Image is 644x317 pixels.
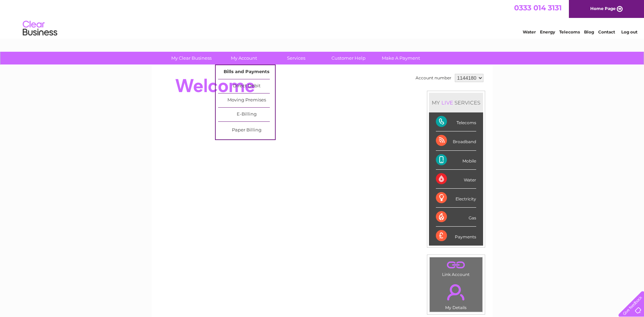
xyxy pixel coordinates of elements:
[436,131,476,150] div: Broadband
[540,29,555,34] a: Energy
[436,208,476,227] div: Gas
[621,29,637,34] a: Log out
[436,170,476,189] div: Water
[436,151,476,170] div: Mobile
[414,72,453,84] td: Account number
[320,52,377,65] a: Customer Help
[218,93,275,107] a: Moving Premises
[429,278,483,312] td: My Details
[584,29,594,34] a: Blog
[218,108,275,121] a: E-Billing
[436,112,476,131] div: Telecoms
[429,93,483,112] div: MY SERVICES
[22,18,58,39] img: logo.png
[436,227,476,245] div: Payments
[218,79,275,93] a: Direct Debit
[429,257,483,279] td: Link Account
[559,29,580,34] a: Telecoms
[440,99,454,106] div: LIVE
[436,189,476,208] div: Electricity
[431,259,481,271] a: .
[372,52,429,65] a: Make A Payment
[218,123,275,137] a: Paper Billing
[431,280,481,304] a: .
[514,3,562,12] a: 0333 014 3131
[523,29,536,34] a: Water
[215,52,272,65] a: My Account
[268,52,325,65] a: Services
[160,4,485,33] div: Clear Business is a trading name of Verastar Limited (registered in [GEOGRAPHIC_DATA] No. 3667643...
[218,65,275,79] a: Bills and Payments
[598,29,615,34] a: Contact
[163,52,220,65] a: My Clear Business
